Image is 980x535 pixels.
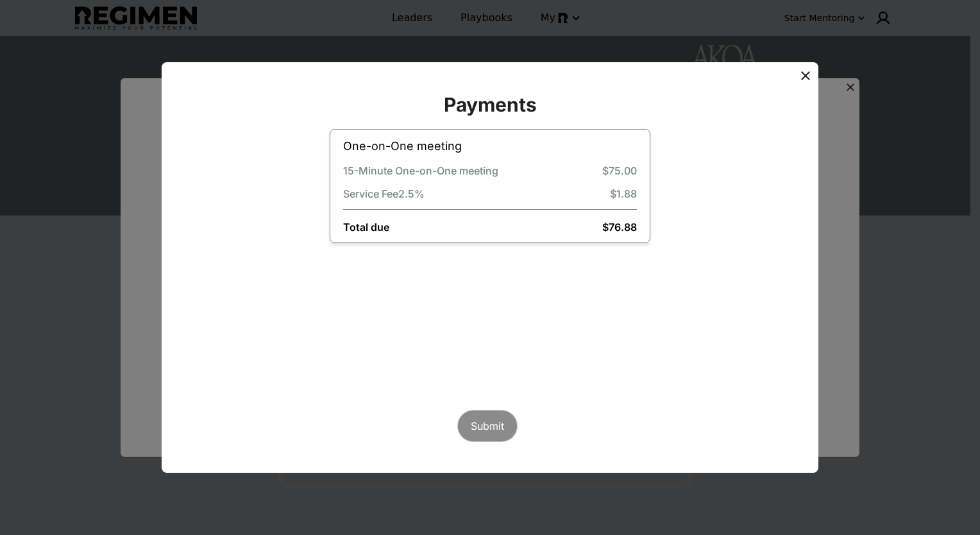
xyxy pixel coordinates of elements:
div: Total due [343,219,389,235]
div: $76.88 [602,219,637,235]
div: $75.00 [602,163,637,178]
div: One-on-One meeting [343,137,637,155]
div: Payments [444,93,537,116]
iframe: Secure payment input frame [327,256,653,400]
div: $1.88 [610,186,637,201]
div: Service Fee 2.5 % [343,186,425,201]
div: 15-Minute One-on-One meeting [343,163,498,178]
button: Submit [457,410,518,442]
